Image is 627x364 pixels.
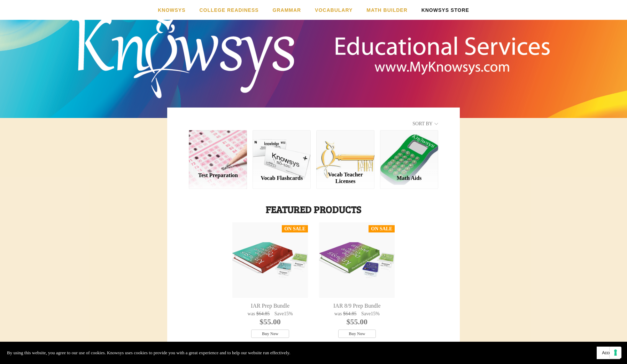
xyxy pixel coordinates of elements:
div: On Sale [284,225,305,232]
div: Vocab Teacher Licenses [322,171,369,184]
a: Test Preparation [189,130,247,168]
a: Vocab Flashcards [253,130,311,168]
a: Math Aids [380,169,438,189]
a: IAR Prep Bundle [232,302,308,310]
span: Buy Now [349,331,365,337]
span: Buy Now [262,331,278,337]
button: Your consent preferences for tracking technologies [610,347,621,358]
span: was [248,311,255,316]
div: On Sale [371,225,392,232]
a: On SaleIAR Prep Bundle [232,222,308,298]
div: $55.00 [232,317,308,327]
a: Vocab Teacher Licenses [316,168,374,189]
a: Vocab Teacher Licenses [316,130,374,168]
span: Accept [602,350,615,355]
div: $55.00 [319,317,395,327]
p: By using this website, you agree to our use of cookies. Knowsys uses cookies to provide you with ... [7,349,290,357]
s: $64.85 [256,311,270,316]
a: On SaleIAR 8/9 Prep Bundle [319,222,395,298]
div: Test Preparation [195,172,241,179]
div: Save 15% [273,311,295,317]
button: Buy Now [251,330,289,338]
div: Vocab Flashcards [258,175,305,181]
div: Math Aids [386,175,433,181]
s: $64.85 [343,311,357,316]
a: Test Preparation [189,169,247,189]
div: Save 15% [359,311,381,317]
button: Buy Now [338,330,376,338]
button: Accept [597,347,620,359]
a: IAR 8/9 Prep Bundle [319,302,395,310]
a: Vocab Flashcards [253,169,311,189]
span: was [334,311,342,316]
h1: Featured Products [189,203,438,215]
a: Math Aids [380,130,438,168]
